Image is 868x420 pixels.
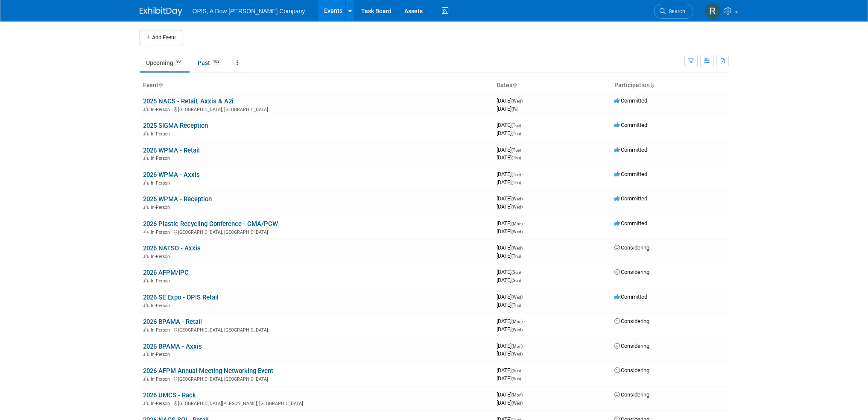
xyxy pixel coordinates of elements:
span: Considering [614,318,649,324]
span: Considering [614,244,649,251]
span: In-Person [151,278,172,284]
span: [DATE] [497,350,523,357]
a: Sort by Start Date [512,82,517,88]
span: [DATE] [497,147,523,153]
div: [GEOGRAPHIC_DATA], [GEOGRAPHIC_DATA] [143,326,490,333]
span: - [522,367,523,373]
span: - [522,269,523,275]
span: (Thu) [511,156,521,160]
img: In-Person Event [143,131,149,135]
span: [DATE] [497,375,521,382]
span: [DATE] [497,106,518,112]
img: In-Person Event [143,278,149,282]
span: (Tue) [511,123,521,128]
span: (Sun) [511,376,521,381]
span: [DATE] [497,253,521,259]
a: 2025 NACS - Retail, Axxis & A2i [143,97,234,105]
span: [DATE] [497,130,521,136]
span: (Sun) [511,270,521,275]
span: (Thu) [511,180,521,185]
span: (Wed) [511,205,523,209]
a: 2026 WPMA - Retail [143,147,200,154]
span: (Wed) [511,229,523,234]
span: (Wed) [511,401,523,405]
span: (Mon) [511,221,523,226]
span: (Wed) [511,99,523,103]
span: (Sun) [511,278,521,283]
span: [DATE] [497,228,523,235]
span: (Tue) [511,148,521,153]
span: Considering [614,343,649,349]
span: (Wed) [511,352,523,356]
a: 2026 NATSO - Axxis [143,244,201,252]
span: [DATE] [497,179,521,185]
span: [DATE] [497,399,523,406]
span: Considering [614,269,649,275]
span: Committed [614,122,647,128]
span: [DATE] [497,244,525,251]
span: [DATE] [497,326,523,332]
th: Dates [493,78,611,93]
div: [GEOGRAPHIC_DATA], [GEOGRAPHIC_DATA] [143,228,490,235]
span: 30 [174,59,183,65]
span: (Wed) [511,246,523,250]
span: [DATE] [497,195,525,202]
span: In-Person [151,205,172,210]
span: - [524,220,525,226]
img: In-Person Event [143,229,149,234]
span: OPIS, A Dow [PERSON_NAME] Company [193,8,305,15]
span: 108 [210,59,222,65]
a: Upcoming30 [140,55,190,71]
a: 2026 Plastic Recycling Conference - CMA/PCW [143,220,278,228]
span: In-Person [151,107,172,112]
div: [GEOGRAPHIC_DATA][PERSON_NAME], [GEOGRAPHIC_DATA] [143,399,490,406]
span: (Thu) [511,254,521,258]
span: (Thu) [511,131,521,136]
span: In-Person [151,156,172,161]
div: [GEOGRAPHIC_DATA], [GEOGRAPHIC_DATA] [143,106,490,112]
span: In-Person [151,254,172,259]
span: [DATE] [497,318,525,324]
span: Considering [614,367,649,373]
span: [DATE] [497,343,525,349]
span: Committed [614,147,647,153]
span: Committed [614,294,647,300]
span: (Tue) [511,172,521,177]
span: In-Person [151,229,172,235]
span: [DATE] [497,391,525,398]
button: Add Event [140,30,182,45]
span: [DATE] [497,171,523,177]
a: 2026 SE Expo - OPIS Retail [143,294,219,301]
span: Committed [614,97,647,104]
span: In-Person [151,303,172,308]
span: - [524,343,525,349]
a: 2026 UMCS - Rack [143,391,196,399]
span: [DATE] [497,122,523,128]
a: 2026 AFPM Annual Meeting Networking Event [143,367,273,375]
a: 2026 BPAMA - Retail [143,318,202,326]
img: In-Person Event [143,352,149,356]
a: 2025 SIGMA Reception [143,122,208,129]
a: 2026 WPMA - Axxis [143,171,200,179]
span: [DATE] [497,302,521,308]
span: - [524,97,525,104]
img: In-Person Event [143,156,149,160]
span: Committed [614,171,647,177]
img: In-Person Event [143,180,149,185]
a: Sort by Event Name [158,82,163,88]
span: In-Person [151,376,172,382]
th: Participation [611,78,729,93]
span: In-Person [151,180,172,186]
span: - [524,294,525,300]
span: (Mon) [511,393,523,397]
img: In-Person Event [143,303,149,307]
div: [GEOGRAPHIC_DATA], [GEOGRAPHIC_DATA] [143,375,490,382]
span: [DATE] [497,203,523,210]
span: In-Person [151,401,172,406]
span: - [522,147,523,153]
span: Search [666,8,685,15]
span: (Thu) [511,303,521,308]
span: - [524,391,525,398]
span: - [522,171,523,177]
span: - [524,318,525,324]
